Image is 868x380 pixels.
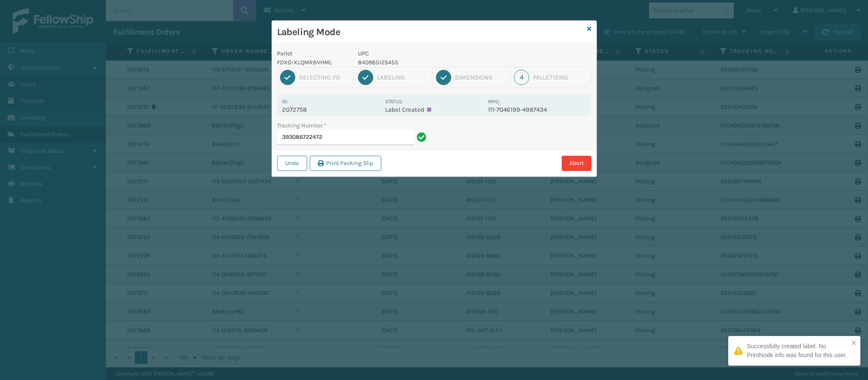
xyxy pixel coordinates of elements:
[277,156,307,171] button: Undo
[562,156,591,171] button: Abort
[277,58,348,67] p: FDXG-XLQMRBVHML
[299,74,350,81] div: Selecting FO
[488,99,500,105] label: MPO:
[277,49,348,58] p: Pallet
[533,74,588,81] div: Palletizing
[282,106,380,113] p: 2072758
[385,99,403,105] label: Status:
[455,74,506,81] div: Dimensions
[358,58,483,67] p: 840985125455
[488,106,586,113] p: 111-7046199-4987434
[277,121,327,130] label: Tracking Number
[436,70,451,85] div: 3
[514,70,529,85] div: 4
[747,342,849,360] div: Successfully created label. No PrintNode info was found for this user.
[358,70,373,85] div: 2
[377,74,428,81] div: Labeling
[282,99,288,105] label: Id:
[280,70,295,85] div: 1
[385,106,483,113] p: Label Created
[851,339,857,347] button: close
[277,26,584,39] h3: Labeling Mode
[358,49,483,58] p: UPC
[310,156,381,171] button: Print Packing Slip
